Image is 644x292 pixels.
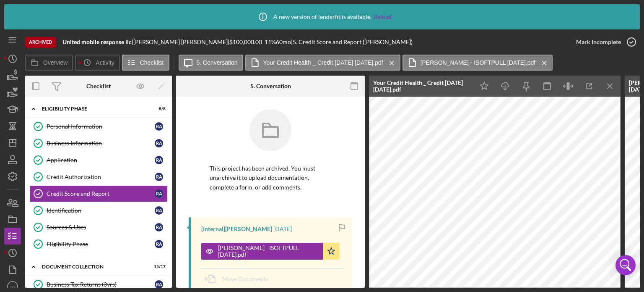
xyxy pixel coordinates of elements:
b: United mobile response llc [62,38,132,45]
label: Checklist [140,59,164,66]
div: Business Tax Returns (3yrs) [47,281,155,288]
button: Overview [25,55,73,71]
button: 5. Conversation [179,55,243,71]
label: Overview [43,59,68,66]
div: R A [155,206,163,215]
div: | [62,39,133,45]
div: Credit Score and Report [47,190,155,197]
div: Identification [47,207,155,214]
a: Eligibility PhaseRA [29,236,168,253]
div: R A [155,173,163,181]
button: Activity [75,55,119,71]
div: R A [155,280,163,289]
div: [PERSON_NAME] - ISOFTPULL [DATE].pdf [218,245,319,258]
button: Your Credit Health _ Credit [DATE] [DATE].pdf [245,55,400,71]
a: Personal InformationRA [29,118,168,135]
div: 11 % [265,39,276,45]
text: TG [10,284,15,289]
div: R A [155,223,163,231]
a: Credit Score and ReportRA [29,185,168,202]
button: Mark Incomplete [568,34,640,50]
div: Archived [25,37,56,47]
div: Mark Incomplete [576,34,621,50]
a: Business InformationRA [29,135,168,152]
div: 8 / 8 [151,106,166,111]
div: R A [155,139,163,147]
div: 5. Conversation [250,83,291,89]
div: A new version of lenderfit is available. [252,6,392,27]
a: Reload [374,13,392,20]
button: [PERSON_NAME] - ISOFTPULL [DATE].pdf [402,55,553,71]
div: Your Credit Health _ Credit [DATE] [DATE].pdf [373,79,470,93]
div: $100,000.00 [229,39,265,45]
button: [PERSON_NAME] - ISOFTPULL [DATE].pdf [201,243,340,260]
div: R A [155,156,163,164]
div: R A [155,122,163,131]
button: Move Documents [201,268,277,289]
button: Checklist [122,55,169,71]
div: Checklist [86,83,111,89]
label: 5. Conversation [197,59,238,66]
div: Eligibility Phase [42,106,145,111]
label: Your Credit Health _ Credit [DATE] [DATE].pdf [263,59,383,66]
time: 2025-02-10 19:29 [273,226,292,232]
p: This project has been archived. You must unarchive it to upload documentation, complete a form, o... [210,164,331,192]
div: Credit Authorization [47,174,155,180]
div: Eligibility Phase [47,241,155,247]
div: [PERSON_NAME] [PERSON_NAME] | [133,39,229,45]
a: IdentificationRA [29,202,168,219]
div: | 5. Credit Score and Report ([PERSON_NAME]) [291,39,413,45]
div: R A [155,189,163,198]
div: Business Information [47,140,155,147]
div: Application [47,157,155,163]
div: Personal Information [47,123,155,130]
div: [Internal] [PERSON_NAME] [201,226,272,232]
div: Document Collection [42,264,145,269]
span: Move Documents [222,275,268,282]
div: 15 / 17 [151,264,166,269]
div: 60 mo [276,39,291,45]
label: [PERSON_NAME] - ISOFTPULL [DATE].pdf [421,59,536,66]
a: Sources & UsesRA [29,219,168,236]
div: R A [155,240,163,248]
div: Sources & Uses [47,224,155,231]
a: ApplicationRA [29,152,168,168]
div: Open Intercom Messenger [615,255,636,275]
label: Activity [96,59,114,66]
a: Credit AuthorizationRA [29,168,168,185]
